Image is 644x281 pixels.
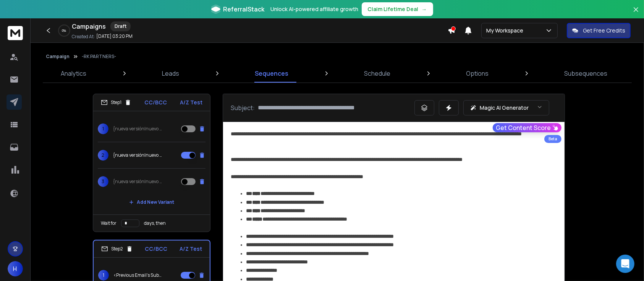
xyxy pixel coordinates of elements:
[223,5,265,14] span: ReferralStack
[8,261,23,276] button: H
[93,94,210,232] li: Step1CC/BCCA/Z Test1{nueva versión|nuevo SAP|versión nueva|nueva versión Public Cloud|nueva versi...
[82,54,116,60] p: -RK PARTNERS-
[72,22,106,31] h1: Campaigns
[98,270,109,281] span: 1
[583,27,625,34] p: Get Free Credits
[565,69,608,78] p: Subsequences
[544,135,561,143] div: Beta
[98,176,108,187] span: 3
[180,245,202,253] p: A/Z Test
[180,99,202,106] p: A/Z Test
[57,64,91,83] a: Analytics
[101,99,131,106] div: Step 1
[72,34,95,40] p: Created At:
[162,69,180,78] p: Leads
[463,100,549,115] button: Magic AI Generator
[62,28,66,33] p: 0 %
[362,2,433,16] button: Claim Lifetime Deal→
[480,104,529,112] p: Magic AI Generator
[567,23,631,38] button: Get Free Credits
[145,245,168,253] p: CC/BCC
[466,69,489,78] p: Options
[101,245,133,252] div: Step 2
[255,69,289,78] p: Sequences
[271,5,359,13] p: Unlock AI-powered affiliate growth
[46,54,70,60] button: Campaign
[251,64,293,83] a: Sequences
[113,272,162,278] p: <Previous Email's Subject>
[123,195,180,210] button: Add New Variant
[98,150,108,161] span: 2
[113,126,162,132] p: {nueva versión|nuevo SAP|versión nueva|nueva versión Public Cloud|nueva versión Cloud}
[98,123,108,134] span: 1
[144,99,167,106] p: CC/BCC
[486,27,526,34] p: My Workspace
[631,5,641,23] button: Close banner
[113,152,162,158] p: {nueva versión|nuevo SAP|versión nueva|nueva versión Public Cloud|nueva versión Cloud}
[560,64,612,83] a: Subsequences
[364,69,391,78] p: Schedule
[96,33,133,39] p: [DATE] 03:20 PM
[158,64,184,83] a: Leads
[113,179,162,185] p: {nueva versión|nuevo SAP|versión nueva|nueva versión Public Cloud|nueva versión Cloud}
[231,103,255,112] p: Subject:
[462,64,494,83] a: Options
[61,69,87,78] p: Analytics
[616,255,634,273] div: Open Intercom Messenger
[101,220,117,226] p: Wait for
[422,5,427,13] span: →
[144,220,166,226] p: days, then
[110,21,131,31] div: Draft
[493,123,561,132] button: Get Content Score
[360,64,395,83] a: Schedule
